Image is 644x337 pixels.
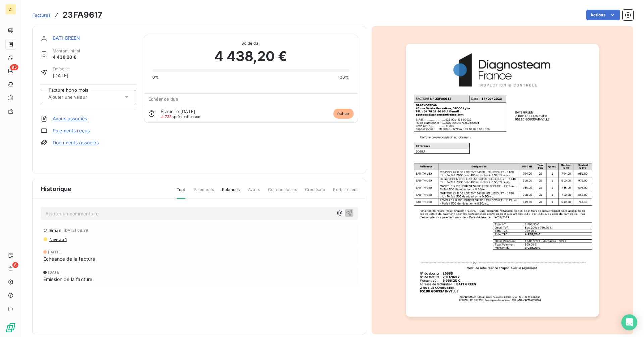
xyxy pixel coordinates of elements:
[333,187,358,198] span: Portail client
[161,109,195,114] span: Échue le [DATE]
[586,10,620,20] button: Actions
[48,270,61,274] span: [DATE]
[194,187,214,198] span: Paiements
[10,64,18,70] span: 95
[305,187,325,198] span: Creditsafe
[53,54,80,61] span: 4 438,20 €
[161,114,172,119] span: J+733
[148,96,179,102] span: Échéance due
[53,66,69,72] span: Émise le
[49,237,67,242] span: Niveau 1
[43,276,92,283] span: Émission de la facture
[53,35,80,41] a: BATI GREEN
[5,4,16,15] div: DI
[53,115,87,122] a: Avoirs associés
[152,40,350,46] span: Solde dû :
[406,44,599,317] img: invoice_thumbnail
[32,12,51,18] a: Factures
[53,139,99,146] a: Documents associés
[53,127,90,134] a: Paiements reçus
[248,187,260,198] span: Avoirs
[48,250,61,254] span: [DATE]
[53,72,69,79] span: [DATE]
[152,74,159,80] span: 0%
[32,12,51,18] span: Factures
[161,115,200,119] span: après échéance
[621,314,637,330] div: Open Intercom Messenger
[268,187,297,198] span: Commentaires
[48,94,115,100] input: Ajouter une valeur
[12,262,18,268] span: 6
[5,322,16,333] img: Logo LeanPay
[222,187,240,198] span: Relances
[64,228,88,232] span: [DATE] 08:39
[41,184,72,193] span: Historique
[43,255,95,262] span: Échéance de la facture
[53,48,80,54] span: Montant initial
[63,9,102,21] h3: 23FA9617
[49,228,62,233] span: Email
[338,74,350,80] span: 100%
[214,46,287,66] span: 4 438,20 €
[333,109,354,119] span: échue
[177,187,185,199] span: Tout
